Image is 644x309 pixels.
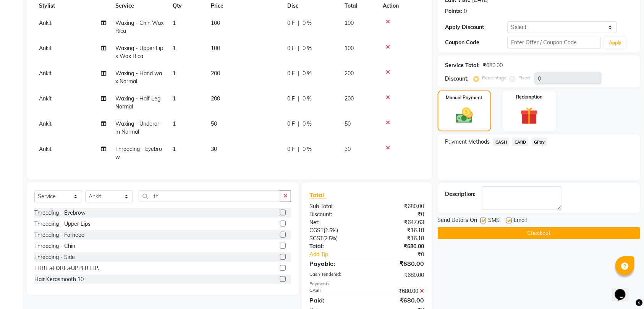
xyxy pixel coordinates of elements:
[211,146,217,152] span: 30
[445,39,508,47] div: Coupon Code
[303,145,312,153] span: 0 %
[303,70,312,78] span: 0 %
[298,145,299,153] span: |
[483,61,503,70] div: ₹680.00
[173,45,176,52] span: 1
[287,19,295,27] span: 0 F
[211,120,217,127] span: 50
[34,231,84,239] div: Threading - Forhead
[445,138,490,146] span: Payment Methods
[367,202,430,210] div: ₹680.00
[464,7,467,15] div: 0
[512,138,529,146] span: CARD
[39,95,52,102] span: Ankit
[377,251,430,259] div: ₹0
[34,242,75,250] div: Threading - Chin
[482,74,507,81] label: Percentage
[211,19,220,26] span: 100
[303,19,312,27] span: 0 %
[309,227,324,234] span: CGST
[34,264,99,272] div: THRE.+FORE.+UPPER LIP.
[304,296,367,305] div: Paid:
[34,220,91,228] div: Threading - Upper Lips
[445,190,476,198] div: Description:
[34,209,86,217] div: Threading - Eyebrow
[287,44,295,52] span: 0 F
[304,210,367,218] div: Discount:
[287,145,295,153] span: 0 F
[367,287,430,295] div: ₹680.00
[304,259,367,268] div: Payable:
[298,95,299,103] span: |
[173,95,176,102] span: 1
[367,218,430,226] div: ₹647.63
[446,94,483,101] label: Manual Payment
[309,281,424,287] div: Payments
[304,218,367,226] div: Net:
[304,202,367,210] div: Sub Total:
[445,61,480,70] div: Service Total:
[451,106,478,125] img: _cash.svg
[173,146,176,152] span: 1
[304,226,367,235] div: ( )
[173,120,176,127] span: 1
[211,45,220,52] span: 100
[367,226,430,235] div: ₹16.18
[287,95,295,103] span: 0 F
[445,75,469,83] div: Discount:
[173,70,176,77] span: 1
[115,95,160,110] span: Waxing - Half Leg Normal
[39,146,52,152] span: Ankit
[367,271,430,279] div: ₹680.00
[345,70,354,77] span: 200
[173,19,176,26] span: 1
[325,235,336,241] span: 2.5%
[519,74,530,81] label: Fixed
[303,44,312,52] span: 0 %
[367,235,430,243] div: ₹16.18
[39,45,52,52] span: Ankit
[309,191,327,199] span: Total
[345,95,354,102] span: 200
[287,120,295,128] span: 0 F
[298,70,299,78] span: |
[493,138,510,146] span: CASH
[34,275,84,283] div: Hair Kerasmooth 10
[515,105,544,127] img: _gift.svg
[345,146,351,152] span: 30
[345,120,351,127] span: 50
[39,120,52,127] span: Ankit
[345,45,354,52] span: 100
[303,120,312,128] span: 0 %
[115,19,163,34] span: Waxing - Chin Wax Rica
[367,243,430,251] div: ₹680.00
[115,146,162,160] span: Threading - Eyebrow
[514,216,527,226] span: Email
[304,235,367,243] div: ( )
[298,44,299,52] span: |
[309,235,323,242] span: SGST
[445,7,463,15] div: Points:
[508,37,601,49] input: Enter Offer / Coupon Code
[303,95,312,103] span: 0 %
[612,278,636,301] iframe: chat widget
[532,138,547,146] span: GPay
[304,271,367,279] div: Cash Tendered:
[139,190,280,202] input: Search or Scan
[39,19,52,26] span: Ankit
[304,287,367,295] div: CASH
[34,253,75,261] div: Threading - Side
[211,70,220,77] span: 200
[438,216,477,226] span: Send Details On
[298,19,299,27] span: |
[325,227,337,233] span: 2.5%
[489,216,500,226] span: SMS
[304,243,367,251] div: Total:
[367,259,430,268] div: ₹680.00
[367,296,430,305] div: ₹680.00
[438,227,640,239] button: Checkout
[516,94,542,100] label: Redemption
[211,95,220,102] span: 200
[304,251,377,259] a: Add Tip
[39,70,52,77] span: Ankit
